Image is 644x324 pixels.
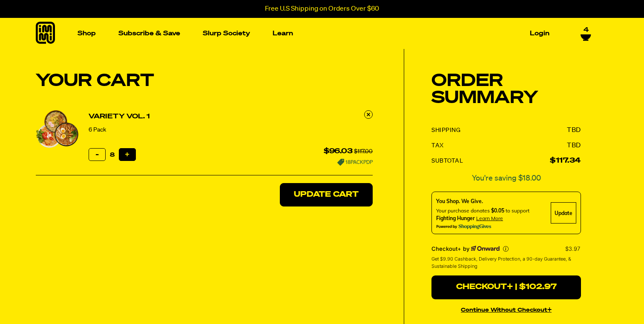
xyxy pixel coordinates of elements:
div: 6 Pack [89,125,150,135]
a: Learn [269,27,296,40]
h1: Your Cart [36,73,373,90]
span: by [463,245,469,252]
div: Update Cause Button [551,202,576,224]
a: Powered by Onward [471,246,500,252]
nav: Main navigation [74,18,553,49]
div: 18PACKPDP [324,158,373,166]
dd: TBD [567,126,581,134]
a: 4 [581,26,591,40]
dd: TBD [567,142,581,149]
input: quantity [89,148,136,162]
dt: Shipping [431,126,460,134]
span: Learn more about donating [476,215,503,221]
span: $96.03 [324,148,353,155]
p: Free U.S Shipping on Orders Over $60 [265,5,379,13]
img: Variety Vol. 1 - 6 Pack [36,110,78,148]
a: Login [526,27,553,40]
img: Powered By ShoppingGives [436,224,492,229]
button: Update Cart [280,183,373,207]
span: Checkout+ [431,245,461,252]
div: You Shop. We Give. [436,198,546,205]
span: 4 [584,26,589,34]
button: Checkout+ | $102.97 [431,275,581,299]
span: to support [506,207,529,214]
s: $117.00 [354,149,373,155]
a: Shop [74,27,99,40]
a: Slurp Society [199,27,253,40]
span: Get $9.90 Cashback, Delivery Protection, a 90-day Guarantee, & Sustainable Shipping [431,255,579,270]
span: Your purchase donates [436,207,490,214]
strong: $117.34 [550,158,581,164]
button: More info [503,246,509,252]
h2: Order Summary [431,73,581,107]
dt: Subtotal [431,157,463,165]
a: Subscribe & Save [115,27,184,40]
span: Fighting Hunger [436,215,475,221]
p: $3.97 [565,245,581,252]
button: continue without Checkout+ [431,303,581,315]
section: Checkout+ [431,239,581,275]
span: $0.05 [491,207,504,214]
a: Variety Vol. 1 [89,112,150,122]
dt: Tax [431,142,444,149]
span: You're saving $18.00 [431,172,581,185]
